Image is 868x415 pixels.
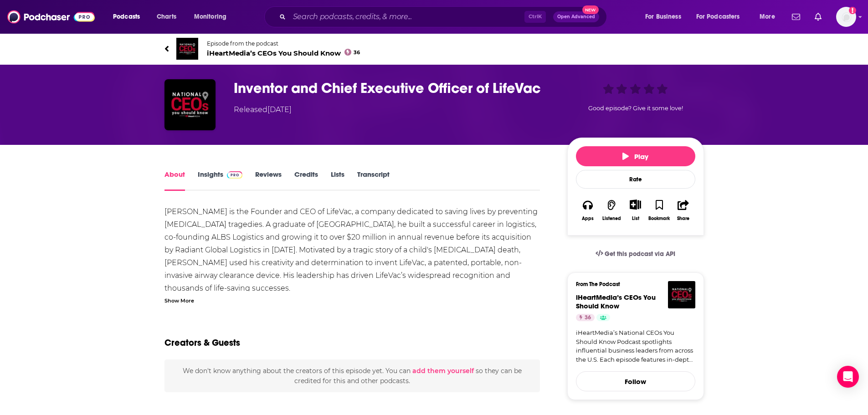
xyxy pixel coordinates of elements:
[113,10,140,23] span: Podcasts
[151,10,182,24] a: Charts
[198,170,243,191] a: InsightsPodchaser Pro
[576,194,600,227] button: Apps
[164,79,216,130] img: Inventor and Chief Executive Officer of LifeVac
[836,7,856,27] button: Show profile menu
[357,170,390,191] a: Transcript
[176,38,198,60] img: iHeartMedia’s CEOs You Should Know
[412,367,474,374] button: add them yourself
[788,9,804,25] a: Show notifications dropdown
[836,7,856,27] img: User Profile
[632,215,639,221] div: List
[602,216,621,221] div: Listened
[164,38,434,60] a: iHeartMedia’s CEOs You Should KnowEpisode from the podcastiHeartMedia’s CEOs You Should Know36
[696,10,740,23] span: For Podcasters
[331,170,344,191] a: Lists
[289,10,524,24] input: Search podcasts, credits, & more...
[588,243,683,265] a: Get this podcast via API
[837,366,859,388] div: Open Intercom Messenger
[648,216,670,221] div: Bookmark
[690,10,753,24] button: open menu
[354,51,360,55] span: 36
[647,194,671,227] button: Bookmark
[639,10,693,24] button: open menu
[557,15,595,19] span: Open Advanced
[622,152,648,161] span: Play
[582,216,594,221] div: Apps
[294,170,318,191] a: Credits
[605,250,675,258] span: Get this podcast via API
[194,10,226,23] span: Monitoring
[760,10,775,23] span: More
[753,10,786,24] button: open menu
[849,7,856,14] svg: Add a profile image
[623,194,647,227] div: Show More ButtonList
[255,170,282,191] a: Reviews
[645,10,681,23] span: For Business
[576,170,695,189] div: Rate
[7,8,95,26] img: Podchaser - Follow, Share and Rate Podcasts
[164,337,240,348] h2: Creators & Guests
[157,10,176,23] span: Charts
[576,314,595,321] a: 36
[553,11,599,22] button: Open AdvancedNew
[234,79,553,97] h1: Inventor and Chief Executive Officer of LifeVac
[576,146,695,166] button: Play
[164,170,185,191] a: About
[227,171,243,179] img: Podchaser Pro
[164,205,540,295] div: [PERSON_NAME] is the Founder and CEO of LifeVac, a company dedicated to saving lives by preventin...
[677,216,689,221] div: Share
[671,194,695,227] button: Share
[836,7,856,27] span: Logged in as gmalloy
[207,40,360,47] span: Episode from the podcast
[576,281,688,287] h3: From The Podcast
[207,49,360,57] span: iHeartMedia’s CEOs You Should Know
[626,200,645,210] button: Show More Button
[585,313,591,323] span: 36
[273,6,616,27] div: Search podcasts, credits, & more...
[524,11,546,23] span: Ctrl K
[234,104,292,115] div: Released [DATE]
[811,9,825,25] a: Show notifications dropdown
[576,328,695,364] a: iHeartMedia’s National CEOs You Should Know Podcast spotlights influential business leaders from ...
[588,105,683,112] span: Good episode? Give it some love!
[576,293,656,310] a: iHeartMedia’s CEOs You Should Know
[582,5,599,14] span: New
[576,371,695,391] button: Follow
[188,10,238,24] button: open menu
[183,367,522,385] span: We don't know anything about the creators of this episode yet . You can so they can be credited f...
[107,10,152,24] button: open menu
[668,281,695,308] img: iHeartMedia’s CEOs You Should Know
[600,194,623,227] button: Listened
